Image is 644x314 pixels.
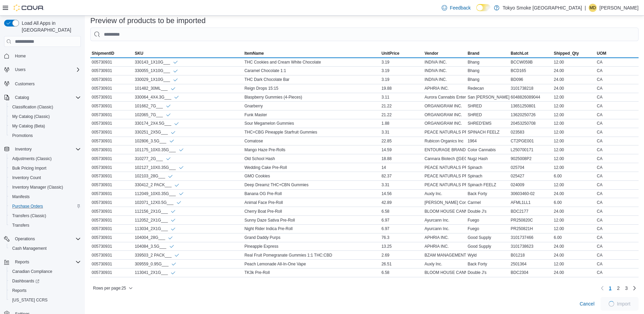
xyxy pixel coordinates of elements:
[10,183,66,191] a: Inventory Manager (Classic)
[466,172,509,180] div: Spinach
[15,259,29,265] span: Reports
[243,84,380,92] div: Reign Drops 15:15
[380,137,423,145] div: 22.85
[509,93,552,101] div: 6048826089044
[380,84,423,92] div: 19.88
[595,128,639,136] div: CA
[243,111,380,119] div: Funk Master
[552,93,595,101] div: 12.00
[595,84,639,92] div: CA
[380,111,423,119] div: 21.22
[1,93,84,102] button: Catalog
[466,163,509,172] div: Spinach
[380,93,423,101] div: 3.11
[243,75,380,84] div: THC Dark Chocolate Bar
[90,58,133,66] div: 005730931
[14,4,44,11] img: Cova
[595,58,639,66] div: CA
[12,185,63,190] span: Inventory Manager (Classic)
[552,172,595,180] div: 6.00
[10,174,44,182] a: Inventory Count
[135,147,184,153] div: 101175_10X0.35G___
[90,49,133,57] button: ShipmentID
[552,84,595,92] div: 24.00
[7,163,84,173] button: Bulk Pricing Import
[12,235,81,243] span: Operations
[90,155,133,163] div: 005730931
[7,267,84,276] button: Canadian Compliance
[12,278,39,284] span: Dashboards
[15,81,35,87] span: Customers
[243,93,380,101] div: Blaspberry Gummies (4-Pieces)
[15,236,35,242] span: Operations
[450,4,471,11] span: Feedback
[509,75,552,84] div: BD096
[1,234,84,244] button: Operations
[174,94,179,100] svg: Info
[630,284,639,292] a: Next page
[12,93,32,102] button: Catalog
[135,129,176,135] div: 330251_2X5G___
[552,146,595,154] div: 12.00
[90,172,133,180] div: 005730931
[12,258,32,266] button: Reports
[170,217,176,223] svg: Info
[90,93,133,101] div: 005730931
[10,112,53,121] a: My Catalog (Classic)
[12,133,33,138] span: Promotions
[614,283,622,294] a: Page 2 of 3
[135,121,179,126] div: 330174_2X4.5G___
[552,58,595,66] div: 12.00
[171,261,177,267] svg: Info
[380,67,423,75] div: 3.19
[552,181,595,189] div: 12.00
[552,128,595,136] div: 12.00
[585,4,586,12] p: |
[382,51,400,56] span: UnitPrice
[243,146,380,154] div: Mango Haze Pre-Rolls
[423,137,466,145] div: Rubicon Organics Inc
[179,147,184,153] svg: Info
[423,75,466,84] div: INDIVA INC.
[466,75,509,84] div: Bhang
[552,49,595,57] button: Shipped_Qty
[90,128,133,136] div: 005730931
[600,4,639,12] p: [PERSON_NAME]
[10,193,32,201] a: Manifests
[554,51,579,56] span: Shipped_Qty
[170,130,176,135] svg: Info
[90,75,133,84] div: 005730931
[10,164,81,172] span: Bulk Pricing Import
[423,119,466,127] div: ORGANIGRAM INC.
[1,78,84,88] button: Customers
[243,128,380,136] div: THC+CBG Pineapple Starfruit Gummies
[380,49,423,57] button: UnitPrice
[90,84,133,92] div: 005730931
[173,77,178,83] svg: Info
[170,270,176,276] svg: Info
[12,66,28,74] button: Users
[135,68,178,74] div: 330055_1X10G___
[7,276,84,286] a: Dashboards
[380,58,423,66] div: 3.19
[511,51,528,56] span: BatchLot
[12,79,81,88] span: Customers
[509,181,552,189] div: 024009
[10,277,81,285] span: Dashboards
[12,104,53,110] span: Classification (Classic)
[423,128,466,136] div: PEACE NATURALS PROJECT INC.
[179,191,184,196] svg: Info
[552,137,595,145] div: 12.00
[243,155,380,163] div: Old School Hash
[609,285,612,292] span: 1
[90,284,135,292] button: Rows per page:25
[10,155,81,163] span: Adjustments (Classic)
[380,172,423,180] div: 82.37
[176,200,182,205] svg: Info
[617,300,630,307] span: Import
[423,84,466,92] div: APHRIA INC.
[589,4,597,12] div: Misha Degtiarev
[243,67,380,75] div: Caramel Chocolate 1:1
[90,111,133,119] div: 005730931
[10,183,81,191] span: Inventory Manager (Classic)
